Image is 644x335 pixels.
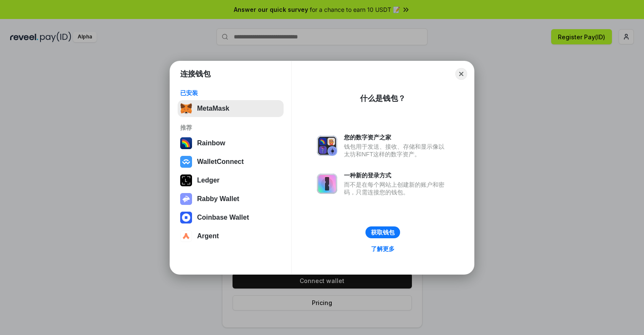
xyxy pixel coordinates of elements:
img: svg+xml,%3Csvg%20xmlns%3D%22http%3A%2F%2Fwww.w3.org%2F2000%2Fsvg%22%20width%3D%2228%22%20height%3... [180,174,192,186]
div: 而不是在每个网站上创建新的账户和密码，只需连接您的钱包。 [344,181,449,196]
button: Close [455,68,467,80]
button: Rainbow [178,135,284,152]
div: Coinbase Wallet [197,214,249,221]
div: 一种新的登录方式 [344,172,449,179]
img: svg+xml,%3Csvg%20width%3D%22120%22%20height%3D%22120%22%20viewBox%3D%220%200%20120%20120%22%20fil... [180,137,192,149]
button: Rabby Wallet [178,191,284,207]
button: 获取钱包 [365,226,400,238]
button: WalletConnect [178,153,284,170]
button: MetaMask [178,100,284,117]
div: Rainbow [197,139,225,147]
div: 什么是钱包？ [360,93,406,103]
div: 钱包用于发送、接收、存储和显示像以太坊和NFT这样的数字资产。 [344,143,449,158]
div: 获取钱包 [371,229,395,236]
button: Ledger [178,172,284,189]
button: Coinbase Wallet [178,209,284,226]
div: 您的数字资产之家 [344,133,449,141]
div: Argent [197,232,219,240]
div: 了解更多 [371,245,395,253]
div: MetaMask [197,105,229,112]
img: svg+xml,%3Csvg%20width%3D%2228%22%20height%3D%2228%22%20viewBox%3D%220%200%2028%2028%22%20fill%3D... [180,230,192,242]
img: svg+xml,%3Csvg%20width%3D%2228%22%20height%3D%2228%22%20viewBox%3D%220%200%2028%2028%22%20fill%3D... [180,156,192,168]
div: Ledger [197,177,219,184]
a: 了解更多 [366,243,400,254]
h1: 连接钱包 [180,69,211,79]
div: Rabby Wallet [197,195,239,203]
img: svg+xml,%3Csvg%20xmlns%3D%22http%3A%2F%2Fwww.w3.org%2F2000%2Fsvg%22%20fill%3D%22none%22%20viewBox... [317,174,337,194]
button: Argent [178,228,284,245]
img: svg+xml,%3Csvg%20xmlns%3D%22http%3A%2F%2Fwww.w3.org%2F2000%2Fsvg%22%20fill%3D%22none%22%20viewBox... [317,136,337,156]
img: svg+xml,%3Csvg%20xmlns%3D%22http%3A%2F%2Fwww.w3.org%2F2000%2Fsvg%22%20fill%3D%22none%22%20viewBox... [180,193,192,205]
div: 推荐 [180,124,281,131]
div: WalletConnect [197,158,244,166]
img: svg+xml,%3Csvg%20fill%3D%22none%22%20height%3D%2233%22%20viewBox%3D%220%200%2035%2033%22%20width%... [180,103,192,114]
div: 已安装 [180,89,281,97]
img: svg+xml,%3Csvg%20width%3D%2228%22%20height%3D%2228%22%20viewBox%3D%220%200%2028%2028%22%20fill%3D... [180,212,192,223]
